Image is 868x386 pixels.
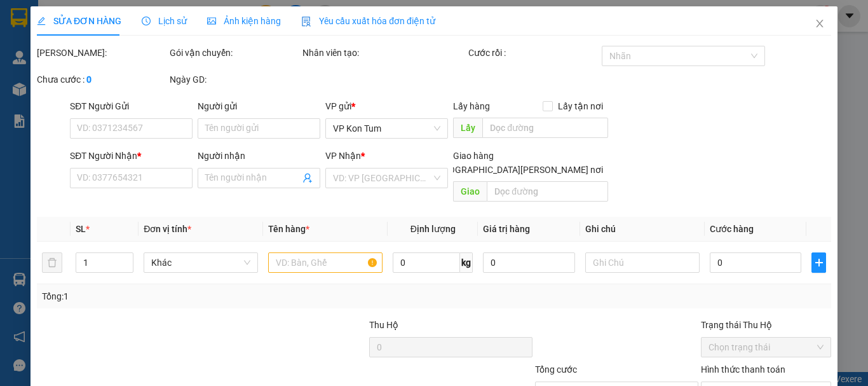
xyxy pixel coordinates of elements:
span: edit [37,17,46,25]
b: 0 [86,74,92,85]
span: Chọn trạng thái [709,338,824,357]
span: Tổng cước [535,364,577,375]
span: Khác [151,253,250,272]
div: Cước rồi : [468,46,599,60]
span: Tên hàng [268,224,309,234]
span: Cước hàng [710,224,754,234]
span: Định lượng [410,224,455,234]
span: Đơn vị tính [144,224,191,234]
button: Close [802,6,837,42]
span: SỬA ĐƠN HÀNG [37,16,121,26]
th: Ghi chú [580,217,705,242]
input: Dọc đường [487,181,607,202]
span: Giao hàng [453,151,494,161]
div: Chưa cước : [37,72,167,86]
span: clock-circle [142,17,151,25]
span: plus [812,258,825,268]
button: plus [811,252,826,273]
div: Người nhận [198,149,320,163]
div: SĐT Người Gửi [70,99,193,113]
span: SL [76,224,86,234]
div: Tổng: 1 [42,289,336,303]
button: delete [42,252,62,273]
div: VP gửi [325,99,448,113]
span: Lấy hàng [453,101,490,111]
div: Ngày GD: [170,72,300,86]
span: close [815,18,825,29]
label: Hình thức thanh toán [701,364,785,375]
span: Giá trị hàng [483,224,530,234]
span: Lấy tận nơi [552,99,607,113]
div: Gói vận chuyển: [170,46,300,60]
div: Nhân viên tạo: [302,46,466,60]
div: [PERSON_NAME]: [37,46,167,60]
span: Yêu cầu xuất hóa đơn điện tử [301,16,435,26]
span: [GEOGRAPHIC_DATA][PERSON_NAME] nơi [429,163,607,177]
span: Thu Hộ [369,320,398,330]
div: SĐT Người Nhận [70,149,193,163]
input: Dọc đường [482,118,607,138]
span: Ảnh kiện hàng [207,16,281,26]
img: icon [301,17,311,27]
span: VP Kon Tum [333,119,440,138]
span: kg [460,252,473,273]
span: Giao [453,181,487,202]
span: user-add [302,173,313,183]
input: VD: Bàn, Ghế [268,252,383,273]
div: Người gửi [198,99,320,113]
span: Lấy [453,118,482,138]
span: Lịch sử [142,16,187,26]
input: Ghi Chú [585,252,700,273]
span: VP Nhận [325,151,361,161]
div: Trạng thái Thu Hộ [701,318,831,332]
span: picture [207,17,216,25]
